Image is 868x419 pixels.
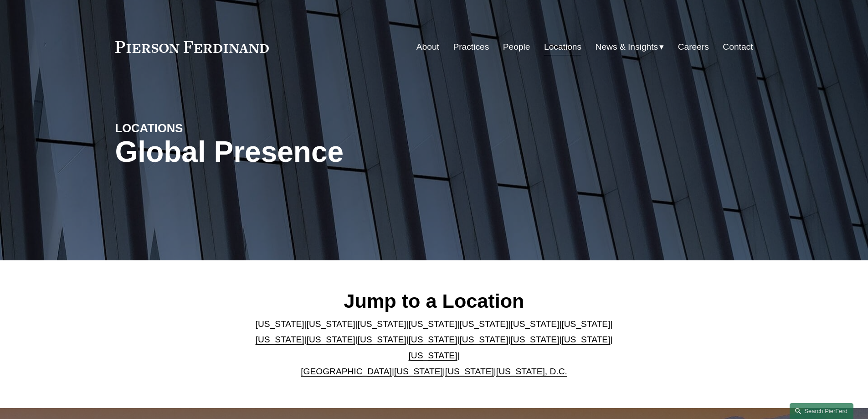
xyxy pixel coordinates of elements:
[115,135,540,169] h1: Global Presence
[510,319,559,329] a: [US_STATE]
[307,319,355,329] a: [US_STATE]
[678,38,709,56] a: Careers
[307,335,355,344] a: [US_STATE]
[416,38,439,56] a: About
[596,38,664,56] a: folder dropdown
[409,351,457,360] a: [US_STATE]
[358,335,406,344] a: [US_STATE]
[394,367,443,376] a: [US_STATE]
[596,39,658,55] span: News & Insights
[510,335,559,344] a: [US_STATE]
[358,319,406,329] a: [US_STATE]
[115,121,275,135] h4: LOCATIONS
[790,403,853,419] a: Search this site
[248,316,620,379] p: | | | | | | | | | | | | | | | | | |
[459,319,508,329] a: [US_STATE]
[561,319,610,329] a: [US_STATE]
[496,367,567,376] a: [US_STATE], D.C.
[409,319,457,329] a: [US_STATE]
[503,38,530,56] a: People
[453,38,489,56] a: Practices
[445,367,494,376] a: [US_STATE]
[256,319,304,329] a: [US_STATE]
[561,335,610,344] a: [US_STATE]
[248,289,620,313] h2: Jump to a Location
[459,335,508,344] a: [US_STATE]
[301,367,392,376] a: [GEOGRAPHIC_DATA]
[723,38,753,56] a: Contact
[256,335,304,344] a: [US_STATE]
[409,335,457,344] a: [US_STATE]
[544,38,581,56] a: Locations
